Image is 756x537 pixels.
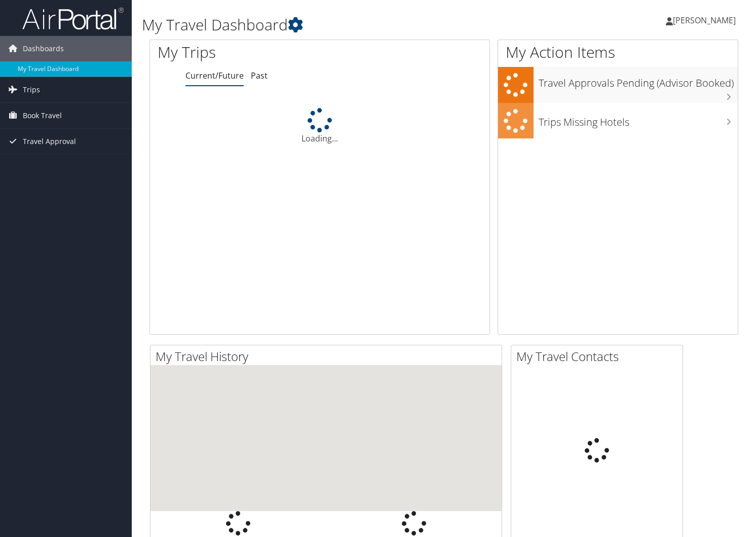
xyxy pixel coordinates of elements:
[666,5,746,35] a: [PERSON_NAME]
[156,348,502,365] h2: My Travel History
[498,42,738,63] h1: My Action Items
[142,14,545,35] h1: My Travel Dashboard
[23,36,64,61] span: Dashboards
[22,7,124,30] img: airportal-logo.png
[539,110,738,129] h3: Trips Missing Hotels
[23,129,76,154] span: Travel Approval
[251,70,268,81] a: Past
[23,77,40,102] span: Trips
[516,348,683,365] h2: My Travel Contacts
[498,103,738,139] a: Trips Missing Hotels
[23,103,62,128] span: Book Travel
[498,67,738,103] a: Travel Approvals Pending (Advisor Booked)
[539,71,738,90] h3: Travel Approvals Pending (Advisor Booked)
[673,15,736,26] span: [PERSON_NAME]
[158,42,341,63] h1: My Trips
[150,108,489,145] div: Loading...
[185,70,244,81] a: Current/Future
